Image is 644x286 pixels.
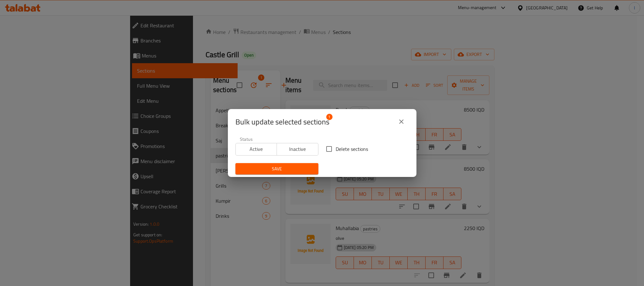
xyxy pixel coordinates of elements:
span: Save [240,165,313,173]
span: Active [238,145,275,154]
button: Save [235,163,318,175]
span: Delete sections [336,145,368,153]
button: close [394,114,409,129]
span: 1 [326,114,333,120]
span: Selected section count [235,117,329,127]
span: Inactive [279,145,316,154]
button: Inactive [277,143,318,156]
button: Active [235,143,277,156]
